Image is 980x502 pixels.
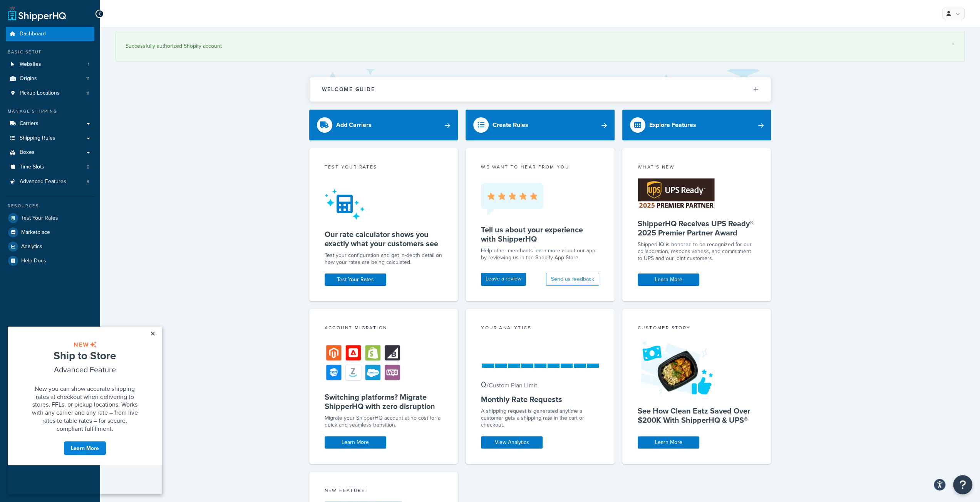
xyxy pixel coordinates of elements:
[21,229,50,236] span: Marketplace
[6,57,94,72] li: Websites
[24,58,130,106] span: Now you can show accurate shipping rates at checkout when delivering to stores, FFLs, or pickup l...
[953,475,972,494] button: Open Resource Center
[638,274,699,286] a: Learn More
[325,392,443,411] h5: Switching platforms? Migrate ShipperHQ with zero disruption
[6,86,94,100] a: Pickup Locations11
[638,163,756,172] div: What's New
[325,487,443,496] div: New Feature
[6,72,94,86] a: Origins11
[20,75,37,82] span: Origins
[20,120,39,127] span: Carriers
[6,160,94,174] a: Time Slots0
[481,273,526,286] a: Leave a review
[6,108,94,115] div: Manage Shipping
[20,164,44,170] span: Time Slots
[487,381,537,390] small: / Custom Plan Limit
[309,110,458,140] a: Add Carriers
[325,230,443,248] h5: Our rate calculator shows you exactly what your customers see
[87,178,89,185] span: 8
[6,225,94,239] a: Marketplace
[6,211,94,225] a: Test Your Rates
[56,114,99,129] a: Learn More
[325,274,386,286] a: Test Your Rates
[6,175,94,189] li: Advanced Features
[638,406,756,425] h5: See How Clean Eatz Saved Over $200K With ShipperHQ & UPS®
[46,21,108,37] span: Ship to Store
[638,219,756,237] h5: ShipperHQ Receives UPS Ready® 2025 Premier Partner Award
[649,120,696,130] div: Explore Features
[20,61,41,68] span: Websites
[546,273,599,286] button: Send us feedback
[6,27,94,41] a: Dashboard
[325,163,443,172] div: Test your rates
[622,110,771,140] a: Explore Features
[481,378,486,391] span: 0
[466,110,615,140] a: Create Rules
[481,436,543,449] a: View Analytics
[86,75,89,82] span: 11
[481,395,599,404] h5: Monthly Rate Requests
[20,149,35,156] span: Boxes
[310,77,771,102] button: Welcome Guide
[46,37,108,48] span: Advanced Feature
[481,408,599,429] div: A shipping request is generated anytime a customer gets a shipping rate in the cart or checkout.
[6,254,94,268] a: Help Docs
[6,49,94,55] div: Basic Setup
[6,57,94,72] a: Websites1
[21,243,42,250] span: Analytics
[20,31,46,37] span: Dashboard
[481,225,599,243] h5: Tell us about your experience with ShipperHQ
[6,145,94,160] a: Boxes
[6,175,94,189] a: Advanced Features8
[481,247,599,261] p: Help other merchants learn more about our app by reviewing us in the Shopify App Store.
[325,415,443,429] div: Migrate your ShipperHQ account at no cost for a quick and seamless transition.
[6,117,94,131] a: Carriers
[638,324,756,333] div: Customer Story
[21,215,58,222] span: Test Your Rates
[20,178,66,185] span: Advanced Features
[6,203,94,209] div: Resources
[20,90,60,97] span: Pickup Locations
[481,324,599,333] div: Your Analytics
[325,252,443,266] div: Test your configuration and get in-depth detail on how your rates are being calculated.
[638,436,699,449] a: Learn More
[6,86,94,100] li: Pickup Locations
[325,436,386,449] a: Learn More
[493,120,528,130] div: Create Rules
[325,324,443,333] div: Account Migration
[87,164,89,170] span: 0
[6,240,94,254] a: Analytics
[6,72,94,86] li: Origins
[6,131,94,145] a: Shipping Rules
[638,241,756,262] p: ShipperHQ is honored to be recognized for our collaboration, responsiveness, and commitment to UP...
[20,135,55,142] span: Shipping Rules
[6,160,94,174] li: Time Slots
[952,41,955,47] a: ×
[481,163,599,170] p: we want to hear from you
[86,90,89,97] span: 11
[88,61,89,68] span: 1
[336,120,372,130] div: Add Carriers
[21,258,46,264] span: Help Docs
[126,41,955,52] div: Successfully authorized Shopify account
[322,87,375,92] h2: Welcome Guide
